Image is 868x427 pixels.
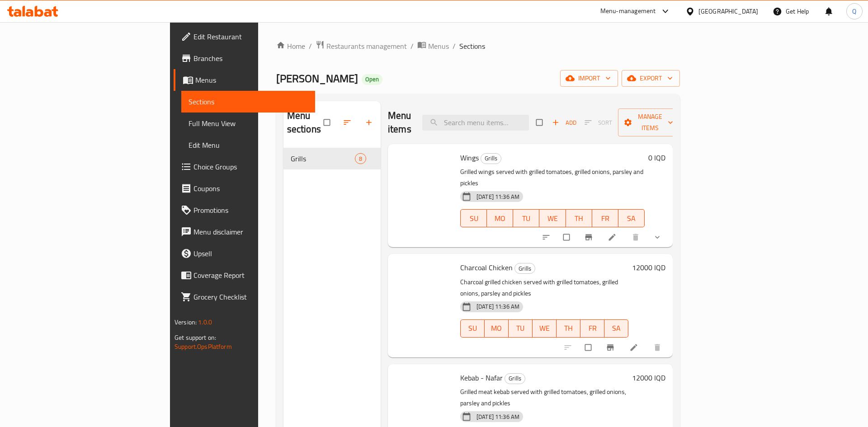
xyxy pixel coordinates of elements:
li: / [410,41,414,52]
span: Grills [505,373,525,384]
span: Charcoal Chicken [460,261,513,274]
span: TU [517,212,536,225]
a: Edit menu item [629,343,640,352]
button: MO [485,319,509,338]
span: Add [552,117,576,128]
p: Grilled wings served with grilled tomatoes, grilled onions, parsley and pickles [460,166,645,189]
li: / [453,41,456,52]
a: Coupons [174,178,315,199]
a: Edit Restaurant [174,26,315,47]
button: delete [626,227,647,247]
a: Menus [174,69,315,91]
button: Add [550,116,579,130]
button: TH [566,209,592,227]
a: Full Menu View [181,113,315,134]
button: export [622,70,680,87]
p: Charcoal grilled chicken served with grilled tomatoes, grilled onions, parsley and pickles [460,277,628,299]
span: [DATE] 11:36 AM [473,413,523,421]
a: Support.OpsPlatform [175,341,232,352]
span: Grocery Checklist [193,291,308,302]
span: Grills [291,153,355,164]
a: Edit Menu [181,134,315,156]
h6: 0 IQD [648,151,665,164]
span: Choice Groups [193,161,308,172]
a: Menu disclaimer [174,221,315,243]
span: Select section first [579,116,618,130]
h2: Menu items [388,109,411,136]
span: Branches [193,53,308,64]
button: FR [592,209,618,227]
span: 8 [355,155,366,163]
span: Select to update [580,339,599,356]
button: show more [647,227,669,247]
button: TU [513,209,539,227]
a: Branches [174,47,315,69]
button: import [560,70,618,87]
span: SA [608,322,625,335]
button: TH [557,319,580,338]
svg: Show Choices [653,233,662,242]
span: MO [491,212,509,225]
a: Upsell [174,243,315,264]
div: [GEOGRAPHIC_DATA] [698,6,758,16]
span: Restaurants management [326,41,407,52]
button: SU [460,319,485,338]
a: Menus [417,40,449,52]
a: Edit menu item [608,233,618,242]
span: MO [488,322,505,335]
span: Select all sections [318,114,337,131]
button: SA [618,209,645,227]
span: Upsell [193,248,308,259]
span: Open [362,75,382,83]
h6: 12000 IQD [632,261,665,274]
span: WE [543,212,562,225]
a: Grocery Checklist [174,286,315,308]
span: Add item [550,116,579,130]
nav: Menu sections [283,144,381,173]
span: WE [536,322,553,335]
span: Sections [189,96,308,107]
span: Grills [515,263,535,274]
span: 1.0.0 [198,316,212,328]
input: search [422,115,529,131]
h6: 12000 IQD [632,371,665,384]
span: Menus [195,75,308,85]
button: Add section [359,113,381,132]
span: TH [570,212,589,225]
span: Select to update [558,229,577,246]
a: Promotions [174,199,315,221]
a: Choice Groups [174,156,315,178]
button: SA [604,319,628,338]
span: Edit Restaurant [193,31,308,42]
button: Branch-specific-item [579,227,600,247]
a: Coverage Report [174,264,315,286]
button: sort-choices [536,227,558,247]
div: Open [362,74,382,85]
span: Sort sections [337,113,359,132]
button: WE [533,319,557,338]
span: Get support on: [175,332,216,343]
span: [DATE] 11:36 AM [473,192,523,201]
span: SA [622,212,641,225]
span: Select section [531,114,550,131]
span: Version: [175,316,197,328]
span: Menus [428,41,449,52]
span: FR [596,212,615,225]
span: TH [560,322,577,335]
nav: breadcrumb [276,40,680,52]
p: Grilled meat kebab served with grilled tomatoes, grilled onions, parsley and pickles [460,386,628,409]
button: MO [487,209,513,227]
div: Grills [481,153,501,164]
button: FR [580,319,604,338]
a: Sections [181,91,315,113]
button: delete [647,338,669,357]
button: Branch-specific-item [600,338,622,357]
span: Menu disclaimer [193,226,308,237]
span: Coverage Report [193,270,308,281]
span: Grills [481,153,501,164]
div: Grills8 [283,148,381,169]
button: Manage items [618,108,682,136]
span: [DATE] 11:36 AM [473,302,523,311]
span: Sections [459,41,485,52]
